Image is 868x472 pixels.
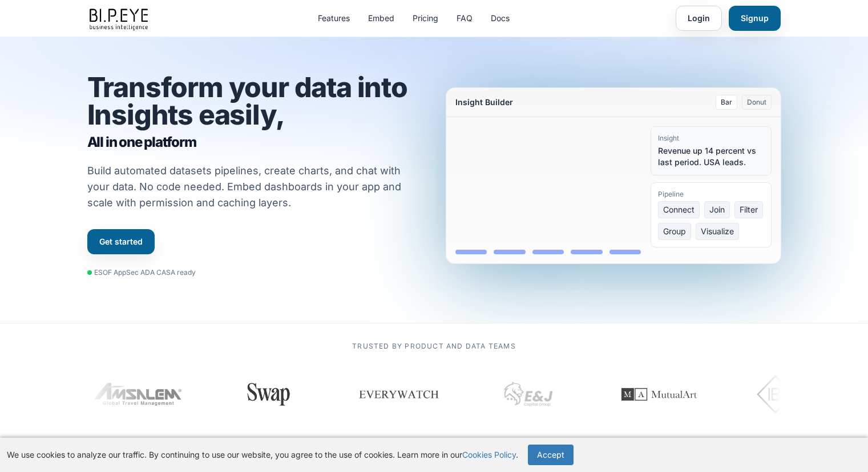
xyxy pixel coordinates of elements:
img: MutualArt [601,366,704,423]
img: bipeye-logo [87,6,152,31]
div: Pipeline [658,190,764,199]
p: We use cookies to analyze our traffic. By continuing to use our website, you agree to the use of ... [7,449,518,461]
div: ESOF AppSec ADA CASA ready [87,268,196,277]
span: Connect [658,201,700,218]
a: Get started [87,229,155,254]
a: Docs [491,13,510,24]
a: Embed [368,13,394,24]
a: Features [318,13,350,24]
span: Group [658,223,691,240]
h1: Transform your data into Insights easily, [87,74,423,151]
div: Insight Builder [455,97,513,108]
div: Insight [658,134,764,143]
span: Filter [734,201,763,218]
button: Donut [742,95,772,110]
span: Visualize [696,223,739,240]
div: Bar chart [455,126,641,254]
div: Revenue up 14 percent vs last period. USA leads. [658,145,764,168]
button: Bar [716,95,737,110]
a: Signup [729,6,781,31]
p: Trusted by product and data teams [87,342,781,351]
img: Everywatch [352,377,434,411]
a: Cookies Policy [462,450,516,459]
img: EJ Capital [494,366,551,423]
a: Pricing [413,13,438,24]
a: Login [676,6,722,31]
span: All in one platform [87,133,423,151]
p: Build automated datasets pipelines, create charts, and chat with your data. No code needed. Embed... [87,163,416,211]
img: IBI [751,371,815,417]
span: Join [704,201,730,218]
img: Amsalem [87,383,177,406]
a: FAQ [457,13,473,24]
img: Swap [236,383,289,406]
button: Accept [528,445,574,465]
